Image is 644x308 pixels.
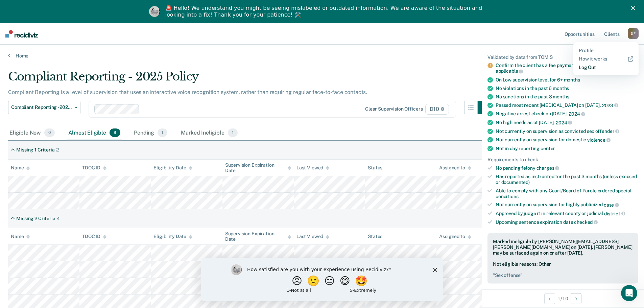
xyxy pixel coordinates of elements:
[496,77,638,82] div: On Low supervision level for 6+
[482,289,644,307] div: 1 / 10
[496,120,638,126] div: No high needs as of [DATE],
[541,145,555,151] span: center
[496,165,638,171] div: No pending felony
[579,56,633,62] a: How it works
[11,104,72,110] span: Compliant Reporting - 2025 Policy
[133,126,169,141] div: Pending
[569,111,585,117] span: 2024
[544,293,555,304] button: Previous Opportunity
[496,202,638,208] div: Not currently on supervision for highly publicized
[579,65,633,70] a: Log Out
[621,285,637,301] iframe: Intercom live chat
[496,219,638,225] div: Upcoming sentence expiration date
[496,102,638,108] div: Passed most recent [MEDICAL_DATA] on [DATE],
[57,216,60,221] div: 4
[110,128,120,137] span: 9
[496,111,638,117] div: Negative arrest check on [DATE],
[439,165,471,171] div: Assigned to
[553,94,569,99] span: months
[44,128,55,137] span: 0
[8,89,367,95] p: Compliant Reporting is a level of supervision that uses an interactive voice recognition system, ...
[579,48,633,53] a: Profile
[501,180,530,185] span: documented)
[628,28,639,39] div: D F
[296,165,329,171] div: Last Viewed
[574,219,598,225] span: checked
[571,293,581,304] button: Next Opportunity
[496,128,638,134] div: Not currently on supervision as convicted sex
[496,145,638,151] div: Not in day reporting
[16,147,54,153] div: Missing 1 Criteria
[553,85,569,91] span: months
[225,231,291,242] div: Supervision Expiration Date
[56,147,59,153] div: 2
[439,234,471,239] div: Assigned to
[536,165,559,171] span: charges
[496,174,638,185] div: Has reported as instructed for the past 3 months (unless excused or
[587,137,611,143] span: violence
[603,23,621,45] a: Clients
[82,165,106,171] div: TDOC ID
[496,193,519,199] span: conditions
[493,273,633,278] pre: " Sex offense "
[604,202,619,208] span: case
[496,137,638,143] div: Not currently on supervision for domestic
[228,128,238,137] span: 1
[67,126,122,141] div: Almost Eligible
[368,234,382,239] div: Status
[8,70,491,89] div: Compliant Reporting - 2025 Policy
[493,239,633,256] div: Marked ineligible by [PERSON_NAME][EMAIL_ADDRESS][PERSON_NAME][DOMAIN_NAME] on [DATE]. [PERSON_NA...
[365,106,423,112] div: Clear supervision officers
[153,234,192,239] div: Eligibility Date
[180,126,239,141] div: Marked Ineligible
[595,128,620,134] span: offender
[631,6,638,10] div: Close
[564,77,580,82] span: months
[11,165,30,171] div: Name
[8,126,56,141] div: Eligible Now
[425,104,449,115] span: D10
[11,234,30,239] div: Name
[225,162,291,174] div: Supervision Expiration Date
[487,157,638,162] div: Requirements to check
[5,30,38,38] img: Recidiviz
[165,5,484,18] div: 🚨 Hello! We understand you might be seeing mislabeled or outdated information. We are aware of th...
[82,234,106,239] div: TDOC ID
[496,211,638,217] div: Approved by judge if in relevant county or judicial
[8,53,636,59] a: Home
[158,128,167,137] span: 1
[563,23,596,45] a: Opportunities
[493,261,633,278] div: Not eligible reasons: Other
[201,258,443,301] iframe: Survey by Kim from Recidiviz
[496,188,638,199] div: Able to comply with any Court/Board of Parole ordered special
[368,165,382,171] div: Status
[556,120,572,125] span: 2024
[602,102,618,108] span: 2023
[296,234,329,239] div: Last Viewed
[153,165,192,171] div: Eligibility Date
[604,211,625,216] span: district
[496,63,638,74] div: Confirm the client has a fee payment schedule in place if applicable
[16,216,55,221] div: Missing 2 Criteria
[496,85,638,91] div: No violations in the past 6
[496,94,638,99] div: No sanctions in the past 3
[149,6,160,17] img: Profile image for Kim
[487,54,638,60] div: Validated by data from TOMIS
